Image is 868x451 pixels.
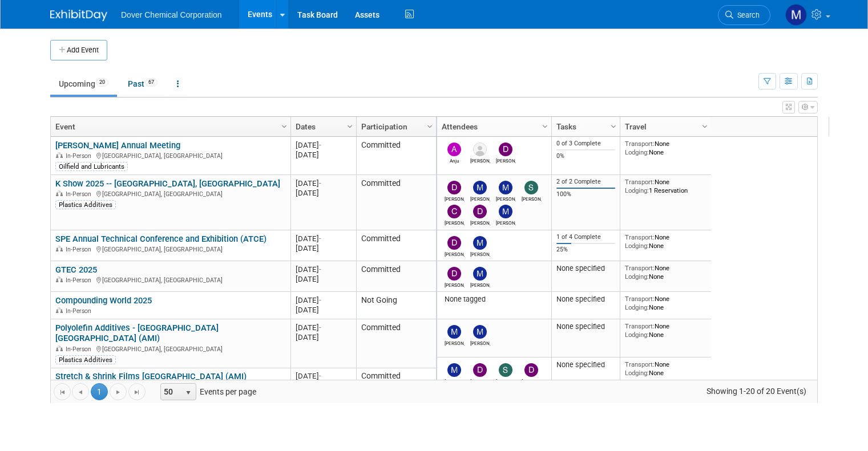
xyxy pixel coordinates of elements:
[447,236,461,250] img: Douglas Harkness
[356,319,436,368] td: Committed
[625,322,655,330] span: Transport:
[56,307,63,313] img: In-Person Event
[114,388,123,397] span: Go to the next page
[319,141,321,149] span: -
[470,194,490,202] div: Michael Davies
[66,246,95,253] span: In-Person
[699,117,712,134] a: Column Settings
[625,369,649,377] span: Lodging:
[556,295,616,304] div: None specified
[445,281,465,288] div: Doug Jewett
[296,305,351,315] div: [DATE]
[55,355,116,364] div: Plastics Additives
[161,384,180,400] span: 50
[319,296,321,304] span: -
[119,73,166,95] a: Past67
[425,122,434,131] span: Column Settings
[625,233,655,241] span: Transport:
[56,277,63,282] img: In-Person Event
[319,179,321,188] span: -
[625,273,649,281] span: Lodging:
[55,295,152,306] a: Compounding World 2025
[522,377,542,384] div: David Anderson
[625,331,649,339] span: Lodging:
[319,265,321,274] span: -
[473,325,487,339] img: Matt Fender
[473,363,487,377] img: Doug Jewett
[55,344,285,354] div: [GEOGRAPHIC_DATA], [GEOGRAPHIC_DATA]
[319,372,321,380] span: -
[473,181,487,194] img: Michael Davies
[556,264,616,273] div: None specified
[356,368,436,407] td: Committed
[55,265,97,275] a: GTEC 2025
[55,162,128,171] div: Oilfield and Lubricants
[296,274,351,284] div: [DATE]
[184,388,193,397] span: select
[66,277,95,284] span: In-Person
[66,346,95,353] span: In-Person
[696,383,817,399] span: Showing 1-20 of 20 Event(s)
[447,267,461,281] img: Doug Jewett
[470,281,490,288] div: Matt Fender
[445,156,465,164] div: Anju Singla
[718,5,770,25] a: Search
[447,205,461,218] img: Christopher Ricklic
[524,181,538,194] img: Shawn Cook
[56,152,63,158] img: In-Person Event
[55,371,247,381] a: Stretch & Shrink Films [GEOGRAPHIC_DATA] (AMI)
[296,295,351,305] div: [DATE]
[55,200,116,209] div: Plastics Additives
[499,363,512,377] img: Shawn Cook
[96,78,108,87] span: 20
[121,10,222,19] span: Dover Chemical Corporation
[625,140,707,156] div: None None
[55,189,285,198] div: [GEOGRAPHIC_DATA], [GEOGRAPHIC_DATA]
[625,264,707,281] div: None None
[296,371,351,381] div: [DATE]
[496,377,516,384] div: Shawn Cook
[473,267,487,281] img: Matt Fender
[524,363,538,377] img: David Anderson
[146,383,268,400] span: Events per page
[625,360,655,368] span: Transport:
[345,122,354,131] span: Column Settings
[608,117,620,134] a: Column Settings
[625,117,704,136] a: Travel
[55,234,267,244] a: SPE Annual Technical Conference and Exhibition (ATCE)
[556,152,616,160] div: 0%
[361,117,429,136] a: Participation
[540,122,550,131] span: Column Settings
[280,122,289,131] span: Column Settings
[556,190,616,198] div: 100%
[470,339,490,346] div: Matt Fender
[625,242,649,250] span: Lodging:
[296,178,351,188] div: [DATE]
[344,117,357,134] a: Column Settings
[296,234,351,243] div: [DATE]
[447,325,461,339] img: Michael Davies
[556,233,616,241] div: 1 of 4 Complete
[55,244,285,254] div: [GEOGRAPHIC_DATA], [GEOGRAPHIC_DATA]
[424,117,437,134] a: Column Settings
[625,295,707,311] div: None None
[470,156,490,164] div: Damon Stevenson
[733,11,760,19] span: Search
[54,383,71,400] a: Go to the first page
[445,218,465,226] div: Christopher Ricklic
[296,140,351,150] div: [DATE]
[625,295,655,303] span: Transport:
[91,383,108,400] span: 1
[296,150,351,160] div: [DATE]
[499,205,512,218] img: Marc Nolen
[556,360,616,369] div: None specified
[278,117,291,134] a: Column Settings
[76,388,85,397] span: Go to the previous page
[470,218,490,226] div: Doug Jewett
[625,360,707,377] div: None None
[442,117,544,136] a: Attendees
[625,303,649,311] span: Lodging:
[447,143,461,156] img: Anju Singla
[50,73,117,95] a: Upcoming20
[356,230,436,261] td: Committed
